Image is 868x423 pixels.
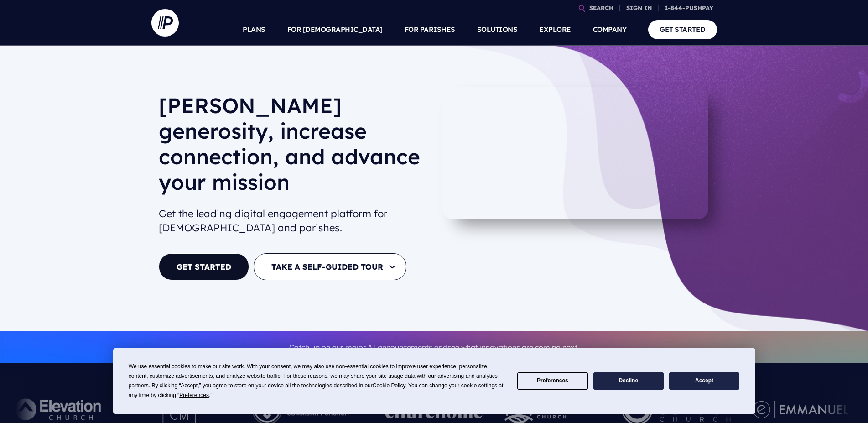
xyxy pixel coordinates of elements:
button: Accept [669,372,739,390]
h1: [PERSON_NAME] generosity, increase connection, and advance your mission [159,93,427,202]
div: We use essential cookies to make our site work. With your consent, we may also use non-essential ... [129,362,506,400]
a: FOR [DEMOGRAPHIC_DATA] [287,14,383,46]
a: SOLUTIONS [477,14,518,46]
a: GET STARTED [159,253,249,280]
button: TAKE A SELF-GUIDED TOUR [254,253,406,280]
span: Preferences [179,392,209,398]
a: FOR PARISHES [405,14,455,46]
a: COMPANY [593,14,627,46]
a: see what innovations are coming next. [447,343,579,352]
a: EXPLORE [539,14,571,46]
button: Decline [593,372,664,390]
div: Cookie Consent Prompt [113,348,755,414]
h2: Get the leading digital engagement platform for [DEMOGRAPHIC_DATA] and parishes. [159,203,427,239]
button: Preferences [517,372,587,390]
a: GET STARTED [648,20,717,39]
a: PLANS [243,14,265,46]
p: Catch up on our major AI announcements and [159,337,710,358]
span: Cookie Policy [373,382,405,389]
